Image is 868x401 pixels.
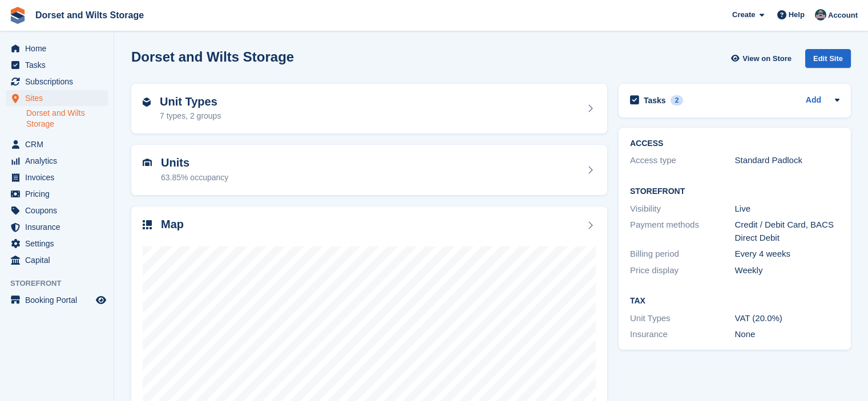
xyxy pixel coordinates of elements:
[735,248,840,261] div: Every 4 weeks
[25,169,94,185] span: Invoices
[143,159,152,167] img: unit-icn-7be61d7bf1b0ce9d3e12c5938cc71ed9869f7b940bace4675aadf7bd6d80202e.svg
[143,220,152,229] img: map-icn-33ee37083ee616e46c38cad1a60f524a97daa1e2b2c8c0bc3eb3415660979fc1.svg
[630,202,735,216] div: Visibility
[735,312,840,325] div: VAT (20.0%)
[25,74,94,90] span: Subscriptions
[31,6,148,25] a: Dorset and Wilts Storage
[131,84,607,134] a: Unit Types 7 types, 2 groups
[25,252,94,268] span: Capital
[630,264,735,277] div: Price display
[630,312,735,325] div: Unit Types
[161,172,228,184] div: 63.85% occupancy
[735,264,840,277] div: Weekly
[161,156,228,169] h2: Units
[671,95,684,106] div: 2
[6,153,108,169] a: menu
[25,186,94,202] span: Pricing
[6,169,108,185] a: menu
[735,202,840,216] div: Live
[789,9,805,21] span: Help
[160,110,221,122] div: 7 types, 2 groups
[806,94,821,107] a: Add
[160,95,221,108] h2: Unit Types
[630,218,735,244] div: Payment methods
[6,252,108,268] a: menu
[131,145,607,195] a: Units 63.85% occupancy
[6,136,108,152] a: menu
[6,186,108,202] a: menu
[25,90,94,106] span: Sites
[735,218,840,244] div: Credit / Debit Card, BACS Direct Debit
[6,202,108,218] a: menu
[25,202,94,218] span: Coupons
[25,292,94,308] span: Booking Portal
[805,49,851,72] a: Edit Site
[828,10,858,21] span: Account
[644,95,666,106] h2: Tasks
[25,57,94,73] span: Tasks
[9,7,26,24] img: stora-icon-8386f47178a22dfd0bd8f6a31ec36ba5ce8667c1dd55bd0f319d3a0aa187defe.svg
[131,49,294,64] h2: Dorset and Wilts Storage
[25,236,94,252] span: Settings
[25,136,94,152] span: CRM
[630,187,839,196] h2: Storefront
[630,328,735,341] div: Insurance
[25,219,94,235] span: Insurance
[6,74,108,90] a: menu
[6,219,108,235] a: menu
[161,218,184,231] h2: Map
[6,90,108,106] a: menu
[630,139,839,148] h2: ACCESS
[26,108,108,129] a: Dorset and Wilts Storage
[815,9,826,21] img: Steph Chick
[630,297,839,306] h2: Tax
[630,248,735,261] div: Billing period
[25,153,94,169] span: Analytics
[6,236,108,252] a: menu
[10,278,114,289] span: Storefront
[94,293,108,307] a: Preview store
[630,154,735,167] div: Access type
[805,49,851,68] div: Edit Site
[735,328,840,341] div: None
[729,49,796,68] a: View on Store
[732,9,755,21] span: Create
[25,40,94,56] span: Home
[6,292,108,308] a: menu
[6,57,108,73] a: menu
[735,154,840,167] div: Standard Padlock
[742,53,792,64] span: View on Store
[143,98,151,107] img: unit-type-icn-2b2737a686de81e16bb02015468b77c625bbabd49415b5ef34ead5e3b44a266d.svg
[6,40,108,56] a: menu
